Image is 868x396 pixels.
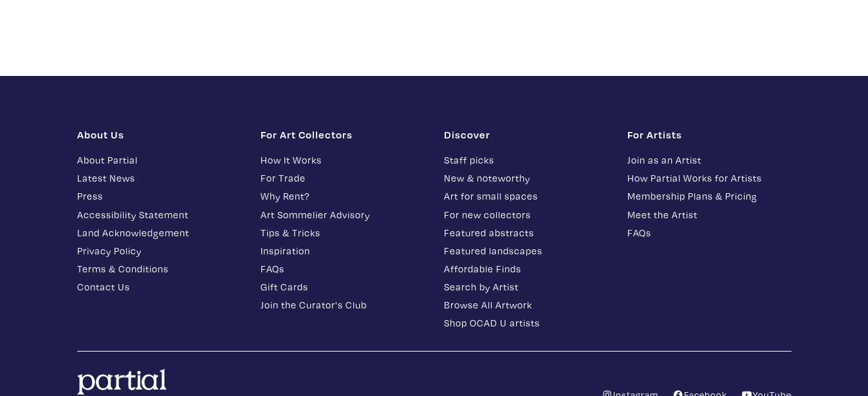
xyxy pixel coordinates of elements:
[627,207,791,222] a: Meet the Artist
[627,171,791,185] a: How Partial Works for Artists
[77,369,167,395] img: logo.svg
[679,8,741,34] a: About Us
[77,279,241,294] a: Contact Us
[627,189,791,203] a: Membership Plans & Pricing
[444,171,608,185] a: New & noteworthy
[77,128,241,141] h1: About Us
[261,225,425,240] a: Tips & Tricks
[174,8,243,34] a: Browse All
[627,225,791,240] a: FAQs
[77,189,241,203] a: Press
[77,261,241,276] a: Terms & Conditions
[444,316,608,330] a: Shop OCAD U artists
[444,128,608,141] h1: Discover
[261,153,425,167] a: How It Works
[627,128,791,141] h1: For Artists
[444,297,608,312] a: Browse All Artwork
[77,171,241,185] a: Latest News
[261,243,425,258] a: Inspiration
[261,297,425,312] a: Join the Curator's Club
[261,207,425,222] a: Art Sommelier Advisory
[77,225,241,240] a: Land Acknowledgement
[444,153,608,167] a: Staff picks
[261,128,425,141] h1: For Art Collectors
[348,8,398,34] a: Rent Art
[261,189,425,203] a: Why Rent?
[444,261,608,276] a: Affordable Finds
[444,279,608,294] a: Search by Artist
[746,7,804,34] a: Log In
[77,207,241,222] a: Accessibility Statement
[77,243,241,258] a: Privacy Policy
[444,225,608,240] a: Featured abstracts
[444,189,608,203] a: Art for small spaces
[91,8,169,34] a: Featured Art
[261,279,425,294] a: Gift Cards
[77,153,241,167] a: About Partial
[444,207,608,222] a: For new collectors
[627,153,791,167] a: Join as an Artist
[810,7,856,34] a: Join
[418,13,515,29] input: Search
[261,261,425,276] a: FAQs
[248,8,342,34] a: Discover Artists
[444,243,608,258] a: Featured landscapes
[261,171,425,185] a: For Trade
